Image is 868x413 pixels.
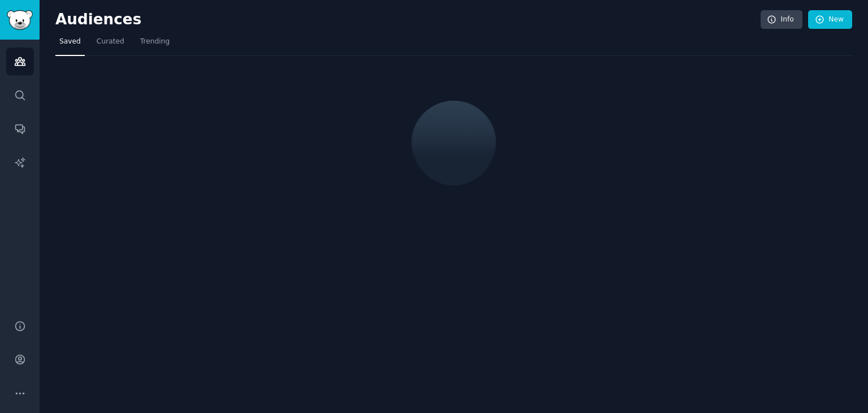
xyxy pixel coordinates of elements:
[59,37,81,47] span: Saved
[97,37,124,47] span: Curated
[140,37,170,47] span: Trending
[93,33,128,56] a: Curated
[761,10,802,29] a: Info
[55,33,85,56] a: Saved
[55,11,761,29] h2: Audiences
[7,10,33,30] img: GummySearch logo
[808,10,852,29] a: New
[136,33,173,56] a: Trending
